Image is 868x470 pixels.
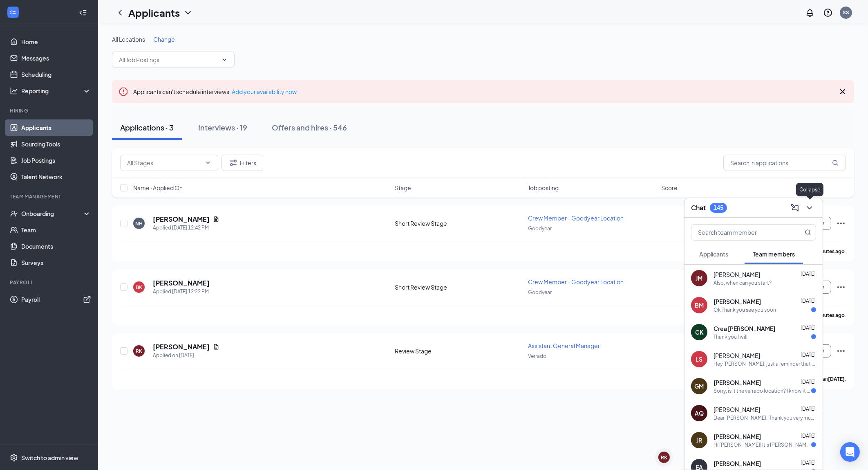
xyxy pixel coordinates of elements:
[832,160,839,166] svg: MagnifyingGlass
[528,289,552,295] span: Goodyear
[10,87,18,95] svg: Analysis
[232,88,297,95] a: Add your availability now
[661,454,667,461] div: RK
[133,184,183,192] span: Name · Applied On
[809,312,845,318] b: 42 minutes ago
[153,224,219,232] div: Applied [DATE] 12:42 PM
[828,376,845,382] b: [DATE]
[205,160,211,166] svg: ChevronDown
[153,351,219,360] div: Applied on [DATE]
[796,183,823,196] div: Collapse
[128,6,180,20] h1: Applicants
[843,9,849,16] div: SS
[691,225,788,240] input: Search team member
[809,248,845,254] b: 22 minutes ago
[153,36,175,43] span: Change
[753,250,795,258] span: Team members
[723,155,846,171] input: Search in applications
[10,454,18,462] svg: Settings
[10,279,89,286] div: Payroll
[21,34,91,50] a: Home
[10,209,18,218] svg: UserCheck
[21,238,91,254] a: Documents
[10,193,89,200] div: Team Management
[695,301,704,309] div: BM
[714,351,760,360] span: [PERSON_NAME]
[120,122,174,133] div: Applications · 3
[21,291,91,308] a: PayrollExternalLink
[21,454,78,462] div: Switch to admin view
[801,460,816,466] span: [DATE]
[714,333,747,340] div: Thank you I will
[21,136,91,152] a: Sourcing Tools
[221,155,263,171] button: Filter Filters
[528,184,559,192] span: Job posting
[153,215,210,224] h5: [PERSON_NAME]
[112,36,145,43] span: All Locations
[714,279,772,286] div: Also, when can you start?
[395,184,411,192] span: Stage
[805,203,814,213] svg: ChevronDown
[714,306,776,313] div: Ok Thank you see you soon
[695,409,704,417] div: AQ
[21,169,91,185] a: Talent Network
[119,55,218,64] input: All Job Postings
[836,218,846,228] svg: Ellipses
[714,414,816,421] div: Dear [PERSON_NAME], Thank you very much for your interest in employment opportunities with [PERSO...
[21,254,91,271] a: Surveys
[528,353,546,359] span: Verrado
[21,50,91,66] a: Messages
[788,201,801,214] button: ComposeMessage
[21,87,92,95] div: Reporting
[272,122,347,133] div: Offers and hires · 546
[695,382,704,390] div: GM
[801,433,816,439] span: [DATE]
[153,342,210,351] h5: [PERSON_NAME]
[136,348,142,355] div: RK
[714,324,775,333] span: Crea [PERSON_NAME]
[395,283,523,291] div: Short Review Stage
[228,158,238,168] svg: Filter
[153,288,210,296] div: Applied [DATE] 12:22 PM
[840,442,860,462] div: Open Intercom Messenger
[528,214,624,222] span: Crew Member - Goodyear Location
[395,219,523,227] div: Short Review Stage
[691,203,706,212] h3: Chat
[696,274,703,282] div: JM
[133,88,297,95] span: Applicants can't schedule interviews.
[714,204,723,211] div: 145
[801,298,816,304] span: [DATE]
[21,209,84,218] div: Onboarding
[714,459,761,468] span: [PERSON_NAME]
[695,328,703,336] div: CK
[714,441,811,448] div: Hi [PERSON_NAME]! It's [PERSON_NAME], I just wanted to send a message because I haven't gotten on...
[714,297,761,306] span: [PERSON_NAME]
[528,342,600,349] span: Assistant General Manager
[136,284,142,291] div: BK
[714,378,761,387] span: [PERSON_NAME]
[790,203,800,213] svg: ComposeMessage
[119,87,128,97] svg: Error
[801,271,816,277] span: [DATE]
[714,405,760,414] span: [PERSON_NAME]
[801,406,816,412] span: [DATE]
[395,347,523,355] div: Review Stage
[801,352,816,358] span: [DATE]
[803,201,816,214] button: ChevronDown
[183,8,193,18] svg: ChevronDown
[714,270,760,279] span: [PERSON_NAME]
[661,184,678,192] span: Score
[805,229,811,236] svg: MagnifyingGlass
[198,122,247,133] div: Interviews · 19
[21,119,91,136] a: Applicants
[153,279,210,288] h5: [PERSON_NAME]
[127,158,201,167] input: All Stages
[135,220,143,227] div: NH
[836,346,846,356] svg: Ellipses
[696,436,702,444] div: JR
[528,278,624,286] span: Crew Member - Goodyear Location
[115,8,125,18] svg: ChevronLeft
[714,387,811,394] div: Sorry, is it the verrado location? I know it said Goodyear but I'd like to be sure.
[699,250,728,258] span: Applicants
